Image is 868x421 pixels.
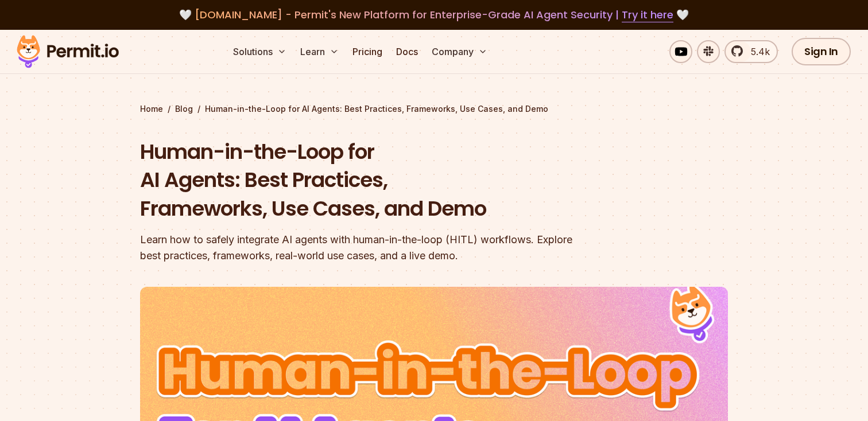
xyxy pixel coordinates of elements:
a: Docs [392,40,423,63]
span: 5.4k [744,45,770,59]
a: Blog [175,103,193,115]
span: [DOMAIN_NAME] - Permit's New Platform for Enterprise-Grade AI Agent Security | [195,7,673,22]
h1: Human-in-the-Loop for AI Agents: Best Practices, Frameworks, Use Cases, and Demo [140,138,581,223]
a: Pricing [348,40,387,63]
img: Permit logo [11,32,124,71]
div: 🤍 🤍 [28,7,840,23]
button: Learn [296,40,343,63]
button: Solutions [228,40,291,63]
button: Company [427,40,492,63]
a: Sign In [792,38,851,65]
div: / / [140,103,728,115]
a: Home [140,103,163,115]
a: Try it here [622,7,673,22]
div: Learn how to safely integrate AI agents with human-in-the-loop (HITL) workflows. Explore best pra... [140,232,581,264]
a: 5.4k [724,40,778,63]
